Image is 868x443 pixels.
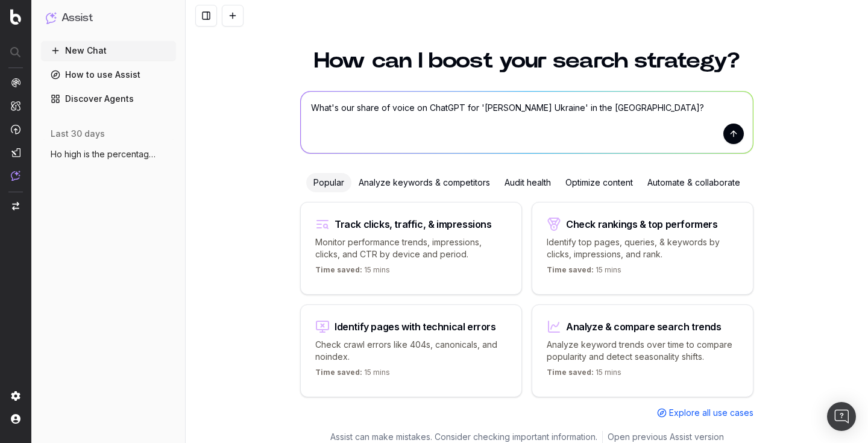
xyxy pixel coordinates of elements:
[41,41,176,60] button: New Chat
[827,402,856,431] div: Open Intercom Messenger
[547,368,594,377] span: Time saved:
[497,173,558,192] div: Audit health
[351,173,497,192] div: Analyze keywords & competitors
[300,50,753,72] h1: How can I boost your search strategy?
[547,368,621,382] p: 15 mins
[566,322,722,331] div: Analyze & compare search trends
[12,202,19,210] img: Switch project
[51,148,157,160] span: Ho high is the percentage of Bot crawlin
[41,65,176,84] a: How to use Assist
[11,414,20,424] img: My account
[315,368,362,377] span: Time saved:
[566,219,718,229] div: Check rankings & top performers
[51,128,105,140] span: last 30 days
[330,431,597,443] p: Assist can make mistakes. Consider checking important information.
[558,173,640,192] div: Optimize content
[41,145,176,164] button: Ho high is the percentage of Bot crawlin
[547,265,621,280] p: 15 mins
[315,265,362,274] span: Time saved:
[11,78,20,87] img: Analytics
[315,236,507,260] p: Monitor performance trends, impressions, clicks, and CTR by device and period.
[61,10,93,27] h1: Assist
[41,89,176,108] a: Discover Agents
[10,9,21,25] img: Botify logo
[306,173,351,192] div: Popular
[11,101,20,111] img: Intelligence
[335,219,492,229] div: Track clicks, traffic, & impressions
[335,322,496,331] div: Identify pages with technical errors
[547,236,738,260] p: Identify top pages, queries, & keywords by clicks, impressions, and rank.
[547,265,594,274] span: Time saved:
[640,173,747,192] div: Automate & collaborate
[669,407,753,419] span: Explore all use cases
[46,12,57,24] img: Assist
[11,391,20,401] img: Setting
[46,10,171,27] button: Assist
[315,265,390,280] p: 15 mins
[315,368,390,382] p: 15 mins
[547,339,738,363] p: Analyze keyword trends over time to compare popularity and detect seasonality shifts.
[11,171,20,181] img: Assist
[11,124,20,134] img: Activation
[657,407,753,419] a: Explore all use cases
[11,148,20,157] img: Studio
[608,431,724,443] a: Open previous Assist version
[301,92,753,153] textarea: What's our share of voice on ChatGPT for '[PERSON_NAME] Ukraine' in the [GEOGRAPHIC_DATA]?
[315,339,507,363] p: Check crawl errors like 404s, canonicals, and noindex.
